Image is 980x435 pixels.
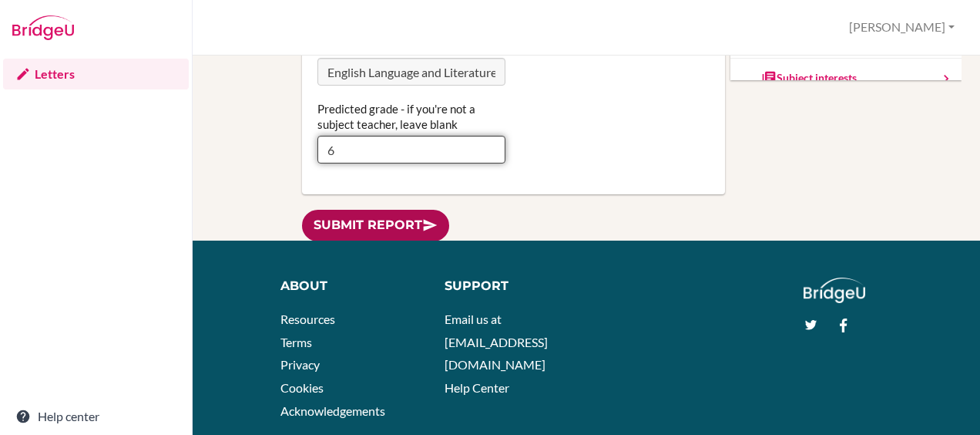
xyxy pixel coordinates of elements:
[445,380,509,395] a: Help Center
[280,278,422,295] div: About
[280,403,385,418] a: Acknowledgements
[280,380,324,395] a: Cookies
[842,13,962,42] button: [PERSON_NAME]
[3,401,189,432] a: Help center
[280,312,335,326] a: Resources
[730,59,962,100] a: Subject interests
[445,312,548,372] a: Email us at [EMAIL_ADDRESS][DOMAIN_NAME]
[302,210,449,241] a: Submit report
[445,278,576,295] div: Support
[280,357,320,372] a: Privacy
[761,70,857,86] div: Subject interests
[3,59,189,89] a: Letters
[12,15,74,40] img: Bridge-U
[317,101,505,132] label: Predicted grade - if you're not a subject teacher, leave blank
[280,335,312,349] a: Terms
[804,278,866,303] img: logo_white@2x-f4f0deed5e89b7ecb1c2cc34c3e3d731f90f0f143d5ea2071677605dd97b5244.png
